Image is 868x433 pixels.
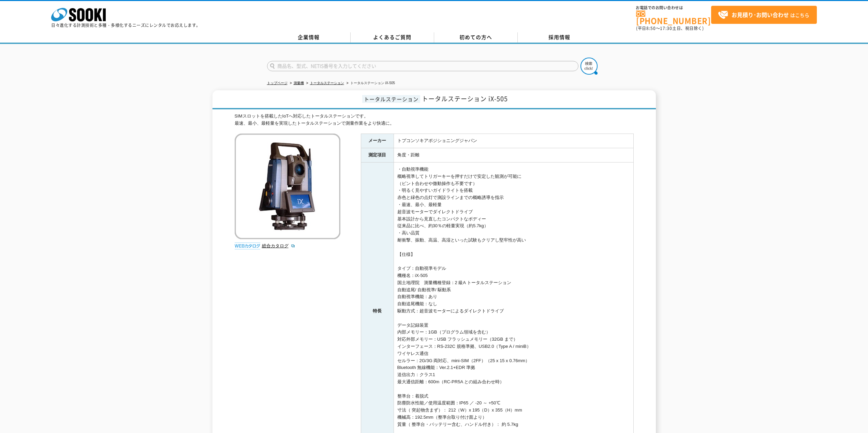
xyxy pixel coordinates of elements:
[345,80,395,87] li: トータルステーション iX-505
[262,243,295,248] a: 総合カタログ
[235,113,634,127] div: SIMスロットを搭載したIoTへ対応したトータルステーションです。 最速、最小、最軽量を実現したトータルステーションで測量作業をより快適に。
[646,25,656,31] span: 8:50
[434,32,518,43] a: 初めての方へ
[459,33,492,41] span: 初めての方へ
[351,32,434,43] a: よくあるご質問
[267,32,351,43] a: 企業情報
[711,6,817,24] a: お見積り･お問い合わせはこちら
[636,25,704,31] span: (平日 ～ 土日、祝日除く)
[422,94,508,103] span: トータルステーション iX-505
[394,148,633,163] td: 角度・距離
[362,95,420,103] span: トータルステーション
[636,11,711,25] a: [PHONE_NUMBER]
[361,148,394,163] th: 測定項目
[660,25,672,31] span: 17:30
[732,11,789,19] strong: お見積り･お問い合わせ
[235,134,340,239] img: トータルステーション iX-505
[518,32,601,43] a: 採用情報
[394,134,633,148] td: トプコンソキアポジショニングジャパン
[267,61,578,71] input: 商品名、型式、NETIS番号を入力してください
[267,81,288,85] a: トップページ
[294,81,304,85] a: 測量機
[636,6,711,10] span: お電話でのお問い合わせは
[361,134,394,148] th: メーカー
[235,243,260,249] img: webカタログ
[580,58,598,75] img: btn_search.png
[718,10,809,20] span: はこちら
[51,23,201,27] p: 日々進化する計測技術と多種・多様化するニーズにレンタルでお応えします。
[310,81,344,85] a: トータルステーション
